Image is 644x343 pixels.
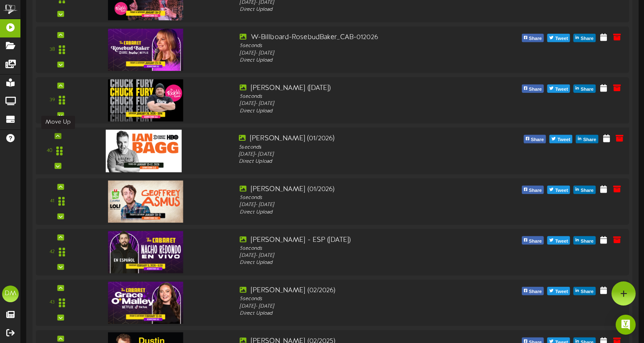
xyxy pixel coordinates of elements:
div: 43 [50,299,55,306]
button: Share [574,85,596,93]
div: 5 seconds [240,296,474,303]
span: Share [527,287,544,296]
div: 39 [50,97,55,104]
img: 3c1b690f-159e-44d2-bb5c-1bdffe63bde4.jpg [108,79,183,121]
span: Tweet [556,135,572,144]
div: Direct Upload [240,209,474,216]
div: Open Intercom Messenger [616,315,636,335]
button: Tweet [549,135,572,143]
div: [PERSON_NAME] ([DATE]) [240,84,474,93]
span: Share [581,135,598,144]
div: [DATE] - [DATE] [239,151,476,159]
div: [DATE] - [DATE] [240,201,474,209]
button: Tweet [547,236,570,244]
div: DM [2,286,19,302]
span: Share [579,85,595,94]
div: [DATE] - [DATE] [240,303,474,310]
div: [PERSON_NAME] - ESP ([DATE]) [240,235,474,245]
img: 9c10d4d6-ff25-4bf5-ba1c-f6720b700e8e.jpg [106,129,182,172]
span: Share [529,135,545,144]
button: Tweet [547,85,570,93]
div: Direct Upload [240,107,474,114]
div: 40 [47,147,53,155]
span: Share [527,186,544,195]
button: Share [521,287,544,295]
span: Share [527,237,544,246]
div: Direct Upload [240,57,474,64]
span: Tweet [554,237,570,246]
div: Direct Upload [240,310,474,317]
img: 417e23fa-ae06-4e10-9bfb-60cf42db6e00.jpg [108,29,183,71]
button: Share [574,287,596,295]
div: Direct Upload [240,259,474,266]
div: Direct Upload [239,158,476,166]
button: Share [574,236,596,244]
span: Share [579,186,595,195]
span: Tweet [554,85,570,94]
button: Share [576,135,599,143]
img: cda53250-7705-4696-8641-cb53031e3862.jpg [108,282,183,324]
button: Share [521,34,544,42]
div: [DATE] - [DATE] [240,252,474,259]
img: 58ef4ca4-6eec-4b23-8ab5-b449a5631292.jpg [108,181,183,223]
div: [PERSON_NAME] (02/2026) [240,286,474,296]
div: 38 [50,46,55,53]
div: 5 seconds [240,93,474,100]
button: Share [574,34,596,42]
div: 5 seconds [240,42,474,50]
div: W-Billboard-RosebudBaker_CAB-012026 [240,33,474,42]
div: [PERSON_NAME] (01/2026) [240,185,474,194]
button: Tweet [547,287,570,295]
span: Tweet [554,34,570,43]
div: [DATE] - [DATE] [240,100,474,107]
div: 5 seconds [239,144,476,151]
button: Share [521,236,544,244]
span: Share [527,34,544,43]
button: Share [524,135,546,143]
div: Direct Upload [240,6,474,13]
div: 5 seconds [240,245,474,252]
span: Share [579,34,595,43]
div: [DATE] - [DATE] [240,50,474,57]
span: Share [579,237,595,246]
img: 7812b34d-e581-4a5d-854c-dafe952fc8e1.jpg [108,231,183,273]
div: 41 [50,198,54,205]
button: Share [521,186,544,194]
span: Tweet [554,287,570,296]
button: Tweet [547,34,570,42]
span: Share [579,287,595,296]
span: Tweet [554,186,570,195]
button: Tweet [547,186,570,194]
div: 42 [50,249,55,256]
button: Share [574,186,596,194]
button: Share [521,85,544,93]
div: 5 seconds [240,194,474,201]
span: Share [527,85,544,94]
div: [PERSON_NAME] (01/2026) [239,134,476,144]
